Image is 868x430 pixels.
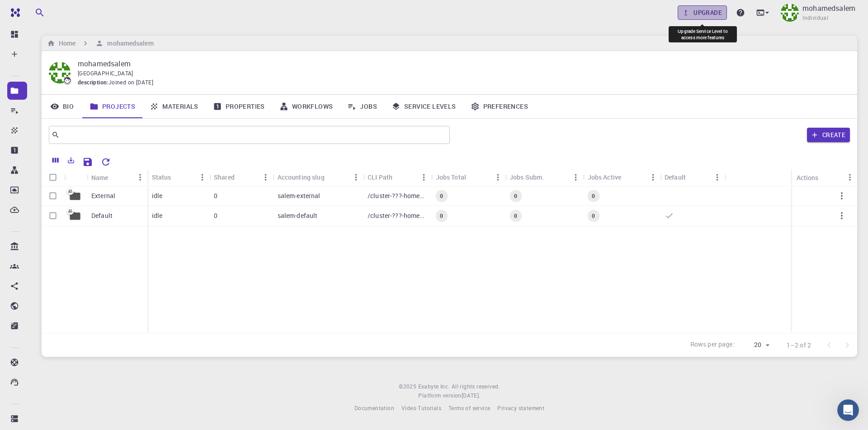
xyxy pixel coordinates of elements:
[497,404,544,413] a: Privacy statement
[418,382,450,391] a: Exabyte Inc.
[108,170,123,185] button: Sort
[209,168,273,186] div: Shared
[63,153,79,167] button: Export
[452,382,500,391] span: All rights reserved.
[171,170,185,185] button: Sort
[152,191,163,200] p: idle
[142,95,206,118] a: Materials
[368,211,427,220] p: /cluster-???-home/[GEOGRAPHIC_DATA]/[GEOGRAPHIC_DATA]-default
[195,170,209,185] button: Menu
[97,153,115,171] button: Reset Explorer Settings
[78,58,843,69] p: mohamedsalem
[91,211,113,220] p: Default
[87,169,147,186] div: Name
[417,170,431,185] button: Menu
[436,212,447,220] span: 0
[349,170,363,185] button: Menu
[462,392,481,399] span: [DATE] .
[278,191,321,200] p: salem-external
[448,404,490,413] a: Terms of service
[583,168,660,186] div: Jobs Active
[448,404,490,412] span: Terms of service
[55,38,75,48] h6: Home
[588,212,599,220] span: 0
[214,191,217,200] p: 0
[384,95,463,118] a: Service Levels
[18,6,51,14] span: Support
[152,211,163,220] p: idle
[797,169,819,186] div: Actions
[206,95,272,118] a: Properties
[48,153,63,167] button: Columns
[64,169,87,186] div: Icon
[354,404,394,412] span: Documentation
[418,391,461,400] span: Platform version
[214,168,235,186] div: Shared
[660,168,725,186] div: Default
[690,340,735,350] p: Rows per page:
[325,170,339,185] button: Sort
[781,4,799,22] img: mohamedsalem
[363,168,431,186] div: CLI Path
[738,338,772,351] div: 20
[588,168,622,186] div: Jobs Active
[491,170,505,185] button: Menu
[646,170,660,185] button: Menu
[147,168,210,186] div: Status
[79,153,97,171] button: Save Explorer Settings
[133,170,147,185] button: Menu
[354,404,394,413] a: Documentation
[273,168,363,186] div: Accounting slug
[843,170,857,185] button: Menu
[837,399,859,421] iframe: Intercom live chat
[678,5,727,20] a: Upgrade
[807,128,850,142] button: Create
[340,95,384,118] a: Jobs
[91,169,108,186] div: Name
[401,404,441,413] a: Video Tutorials
[368,191,427,200] p: /cluster-???-home/[GEOGRAPHIC_DATA]/[GEOGRAPHIC_DATA]-external
[78,78,108,87] span: description :
[569,170,583,185] button: Menu
[399,382,418,391] span: © 2025
[418,383,450,390] span: Exabyte Inc.
[462,391,481,400] a: [DATE].
[787,341,811,350] p: 1–2 of 2
[82,95,142,118] a: Projects
[509,168,544,186] div: Jobs Subm.
[436,168,467,186] div: Jobs Total
[510,212,521,220] span: 0
[45,38,156,48] nav: breadcrumb
[588,192,599,200] span: 0
[401,404,441,412] span: Video Tutorials
[259,170,273,185] button: Menu
[7,8,20,17] img: logo
[802,3,855,14] p: mohamedsalem
[710,170,725,185] button: Menu
[278,168,325,186] div: Accounting slug
[497,404,544,412] span: Privacy statement
[505,168,583,186] div: Jobs Subm.
[214,211,217,220] p: 0
[272,95,340,118] a: Workflows
[278,211,318,220] p: salem-default
[368,168,392,186] div: CLI Path
[510,192,521,200] span: 0
[108,78,153,87] span: Joined on [DATE]
[665,168,686,186] div: Default
[436,192,447,200] span: 0
[802,14,828,23] span: Individual
[431,168,505,186] div: Jobs Total
[104,38,153,48] h6: mohamedsalem
[42,95,82,118] a: Bio
[235,170,249,185] button: Sort
[792,169,858,186] div: Actions
[91,191,115,200] p: External
[78,69,133,77] span: [GEOGRAPHIC_DATA]
[152,168,171,186] div: Status
[463,95,535,118] a: Preferences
